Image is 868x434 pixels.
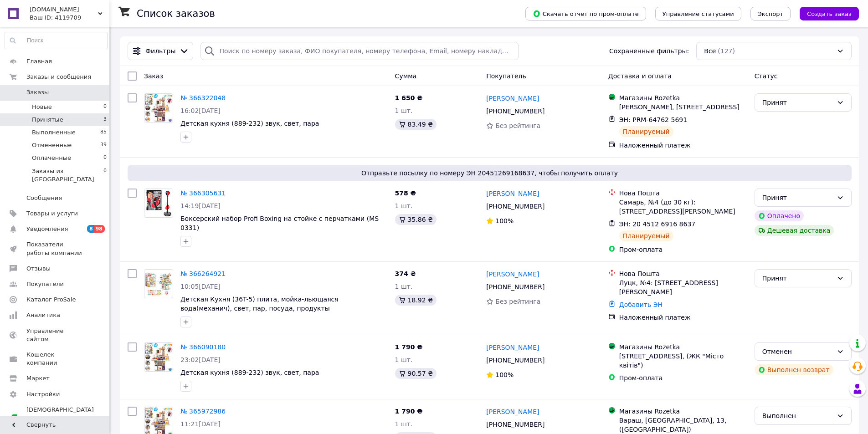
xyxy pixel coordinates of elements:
[180,215,379,231] span: Боксерский набор Profi Boxing на стойке с перчатками (MS 0331)
[807,10,852,17] span: Создать заказ
[762,193,833,203] div: Принят
[180,296,339,312] a: Детская Кухня (36T-5) плита, мойка-льющаяся вода(механич), свет, пар, посуда, продукты
[758,10,783,17] span: Экспорт
[762,411,833,421] div: Выполнен
[32,141,72,149] span: Отмененные
[395,202,413,209] span: 1 шт.
[30,5,98,14] span: velotop.com.ua
[26,406,94,431] span: [DEMOGRAPHIC_DATA] и счета
[144,189,173,218] a: Фото товару
[750,7,791,20] button: Экспорт
[704,46,716,56] span: Все
[26,194,62,202] span: Сообщения
[619,269,747,278] div: Нова Пошта
[180,420,221,428] span: 11:21[DATE]
[762,347,833,357] div: Отменен
[26,240,84,257] span: Показатели работы компании
[395,356,413,363] span: 1 шт.
[609,46,689,56] span: Сохраненные фильтры:
[180,408,226,415] a: № 365972986
[800,7,859,20] button: Создать заказ
[619,198,747,216] div: Самарь, №4 (до 30 кг): [STREET_ADDRESS][PERSON_NAME]
[486,189,539,198] a: [PERSON_NAME]
[32,128,76,137] span: Выполненные
[144,343,173,371] img: Фото товару
[495,298,540,305] span: Без рейтинга
[619,93,747,102] div: Магазины Rozetka
[619,230,673,241] div: Планируемый
[663,10,734,17] span: Управление статусами
[755,210,804,221] div: Оплачено
[200,42,518,60] input: Поиск по номеру заказа, ФИО покупателя, номеру телефона, Email, номеру накладной
[144,270,173,298] img: Фото товару
[100,141,107,149] span: 39
[395,72,417,80] span: Сумма
[495,217,514,225] span: 100%
[26,265,51,273] span: Отзывы
[26,209,78,218] span: Товары и услуги
[103,167,107,184] span: 0
[533,10,639,18] span: Скачать отчет по пром-оплате
[395,283,413,290] span: 1 шт.
[144,93,173,123] a: Фото товару
[484,281,546,293] div: [PHONE_NUMBER]
[619,116,687,123] span: ЭН: PRM-64762 5691
[484,105,546,117] div: [PHONE_NUMBER]
[180,283,221,290] span: 10:05[DATE]
[619,102,747,112] div: [PERSON_NAME], [STREET_ADDRESS]
[495,371,514,378] span: 100%
[619,220,696,228] span: ЭН: 20 4512 6916 8637
[137,8,215,19] h1: Список заказов
[26,311,60,319] span: Аналитика
[619,313,747,322] div: Наложенный платеж
[755,225,834,236] div: Дешевая доставка
[180,94,226,102] a: № 366322048
[145,46,175,56] span: Фильтры
[619,126,673,137] div: Планируемый
[30,14,109,22] div: Ваш ID: 4119709
[180,120,319,127] span: Детская кухня (889-232) звук, свет, пара
[180,369,319,376] span: Детская кухня (889-232) звук, свет, пара
[655,7,741,20] button: Управление статусами
[718,47,735,55] span: (127)
[619,407,747,416] div: Магазины Rozetka
[395,420,413,428] span: 1 шт.
[26,351,84,367] span: Кошелек компании
[486,407,539,416] a: [PERSON_NAME]
[486,343,539,352] a: [PERSON_NAME]
[755,72,778,80] span: Статус
[32,167,103,184] span: Заказы из [GEOGRAPHIC_DATA]
[619,373,747,383] div: Пром-оплата
[26,280,64,288] span: Покупатели
[395,107,413,114] span: 1 шт.
[103,103,107,111] span: 0
[144,342,173,372] a: Фото товару
[32,116,63,124] span: Принятые
[26,390,60,398] span: Настройки
[395,214,437,225] div: 35.86 ₴
[395,119,437,130] div: 83.49 ₴
[26,73,91,81] span: Заказы и сообщения
[395,343,423,351] span: 1 790 ₴
[26,57,52,66] span: Главная
[144,269,173,298] a: Фото товару
[180,356,221,363] span: 23:02[DATE]
[484,418,546,431] div: [PHONE_NUMBER]
[619,416,747,434] div: Вараш, [GEOGRAPHIC_DATA], 13, ([GEOGRAPHIC_DATA])
[131,168,848,178] span: Отправьте посылку по номеру ЭН 20451269168637, чтобы получить оплату
[755,364,833,375] div: Выполнен возврат
[180,270,226,277] a: № 366264921
[180,189,226,197] a: № 366305631
[395,368,437,379] div: 90.57 ₴
[5,32,107,49] input: Поиск
[762,273,833,283] div: Принят
[180,202,221,209] span: 14:19[DATE]
[791,10,859,17] a: Создать заказ
[619,245,747,254] div: Пром-оплата
[26,327,84,343] span: Управление сайтом
[395,189,416,197] span: 578 ₴
[100,128,107,137] span: 85
[144,72,163,80] span: Заказ
[486,270,539,279] a: [PERSON_NAME]
[144,94,173,122] img: Фото товару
